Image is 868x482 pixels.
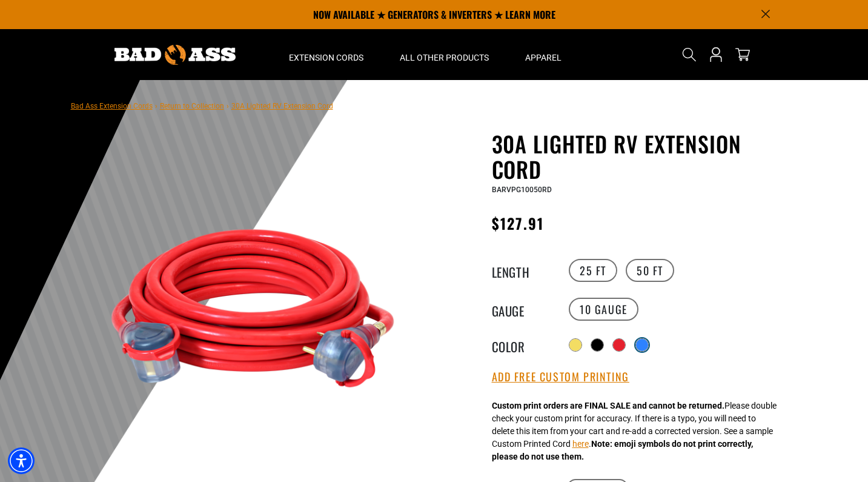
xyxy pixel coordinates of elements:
[382,29,507,80] summary: All Other Products
[525,52,562,63] span: Apparel
[8,447,35,474] div: Accessibility Menu
[492,439,753,461] strong: Note: emoji symbols do not print correctly, please do not use them.
[492,400,777,463] div: Please double check your custom print for accuracy. If there is a typo, you will need to delete t...
[569,298,638,321] label: 10 Gauge
[492,212,545,234] span: $127.91
[572,438,589,450] button: here
[71,98,333,113] nav: breadcrumbs
[107,162,399,454] img: red
[492,186,552,194] span: BARVPG10050RD
[160,102,224,110] a: Return to Collection
[492,401,724,410] strong: Custom print orders are FINAL SALE and cannot be returned.
[569,259,617,282] label: 25 FT
[155,102,157,110] span: ›
[271,29,382,80] summary: Extension Cords
[733,47,752,62] a: cart
[400,52,489,63] span: All Other Products
[507,29,580,80] summary: Apparel
[492,370,629,384] button: Add Free Custom Printing
[71,102,153,110] a: Bad Ass Extension Cords
[680,45,699,64] summary: Search
[289,52,363,63] span: Extension Cords
[114,45,236,65] img: Bad Ass Extension Cords
[492,131,789,182] h1: 30A Lighted RV Extension Cord
[492,337,552,353] legend: Color
[706,29,726,80] a: Open this option
[492,301,552,317] legend: Gauge
[492,263,552,278] legend: Length
[626,259,674,282] label: 50 FT
[231,102,333,110] span: 30A Lighted RV Extension Cord
[227,102,229,110] span: ›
